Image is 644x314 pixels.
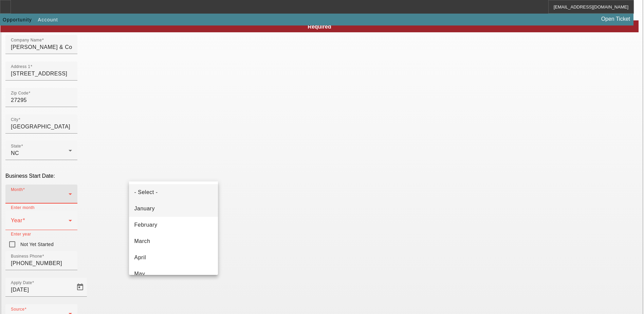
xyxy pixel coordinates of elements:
[134,270,145,278] span: May
[134,254,146,262] span: April
[134,221,158,229] span: February
[134,237,150,245] span: March
[134,188,158,196] span: - Select -
[134,205,155,213] span: January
